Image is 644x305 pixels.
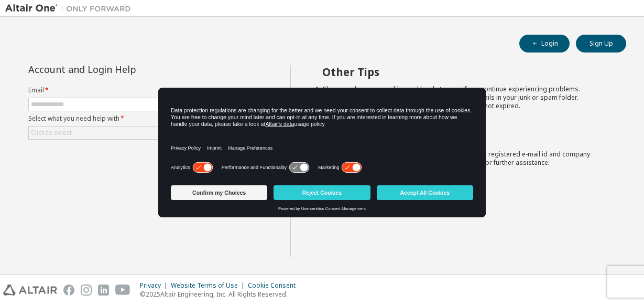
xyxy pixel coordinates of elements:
[63,285,74,296] img: facebook.svg
[29,127,267,139] div: Click to select
[519,35,570,52] button: Login
[322,85,607,93] li: Clear your browser cookies and local storage, if you continue experiencing problems.
[171,281,248,290] div: Website Terms of Use
[81,285,92,296] img: instagram.svg
[322,65,607,79] h2: Other Tips
[140,290,302,299] p: © 2025 Altair Engineering, Inc. All Rights Reserved.
[98,285,109,296] img: linkedin.svg
[140,281,171,290] div: Privacy
[576,35,626,52] button: Sign Up
[31,129,72,137] div: Click to select
[3,285,57,296] img: altair_logo.svg
[248,281,302,290] div: Cookie Consent
[28,114,267,123] label: Select what you need help with
[28,86,267,94] label: Email
[115,285,130,296] img: youtube.svg
[5,3,136,14] img: Altair One
[28,65,220,73] div: Account and Login Help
